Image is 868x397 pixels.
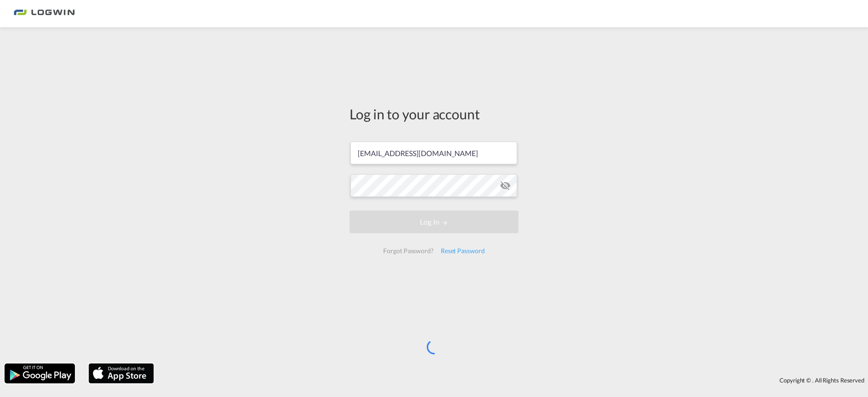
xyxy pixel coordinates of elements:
div: Log in to your account [350,104,518,123]
img: apple.png [88,363,155,384]
div: Copyright © . All Rights Reserved [158,372,868,388]
button: LOGIN [350,211,518,233]
md-icon: icon-eye-off [500,180,511,191]
input: Enter email/phone number [350,142,517,164]
img: google.png [4,363,76,384]
div: Forgot Password? [380,243,437,259]
img: bc73a0e0d8c111efacd525e4c8ad7d32.png [14,4,75,24]
div: Reset Password [437,243,488,259]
